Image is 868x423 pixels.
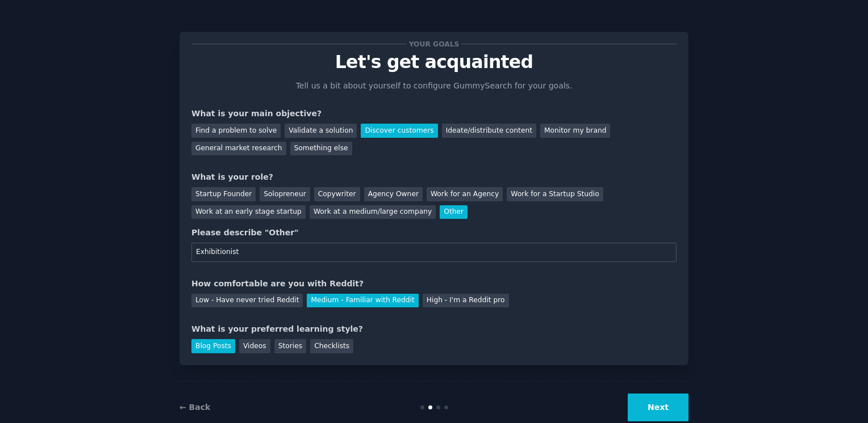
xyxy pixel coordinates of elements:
[628,394,688,421] button: Next
[191,323,677,335] div: What is your preferred learning style?
[191,187,256,201] div: Startup Founder
[191,171,677,183] div: What is your role?
[310,205,436,219] div: Work at a medium/large company
[191,142,286,156] div: General market research
[423,294,509,308] div: High - I'm a Reddit pro
[191,227,677,239] div: Please describe "Other"
[191,108,677,120] div: What is your main objective?
[239,339,270,353] div: Videos
[274,339,306,353] div: Stories
[191,52,677,72] p: Let's get acquainted
[191,294,303,308] div: Low - Have never tried Reddit
[427,187,503,201] div: Work for an Agency
[191,339,235,353] div: Blog Posts
[364,187,423,201] div: Agency Owner
[442,124,536,138] div: Ideate/distribute content
[314,187,360,201] div: Copywriter
[291,80,577,92] p: Tell us a bit about yourself to configure GummySearch for your goals.
[507,187,603,201] div: Work for a Startup Studio
[290,142,352,156] div: Something else
[440,205,468,219] div: Other
[310,339,353,353] div: Checklists
[540,124,610,138] div: Monitor my brand
[407,38,461,50] span: Your goals
[191,243,677,262] input: Your role
[180,403,210,412] a: ← Back
[307,294,418,308] div: Medium - Familiar with Reddit
[191,205,306,219] div: Work at an early stage startup
[191,124,281,138] div: Find a problem to solve
[361,124,437,138] div: Discover customers
[191,278,677,290] div: How comfortable are you with Reddit?
[285,124,357,138] div: Validate a solution
[260,187,310,201] div: Solopreneur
